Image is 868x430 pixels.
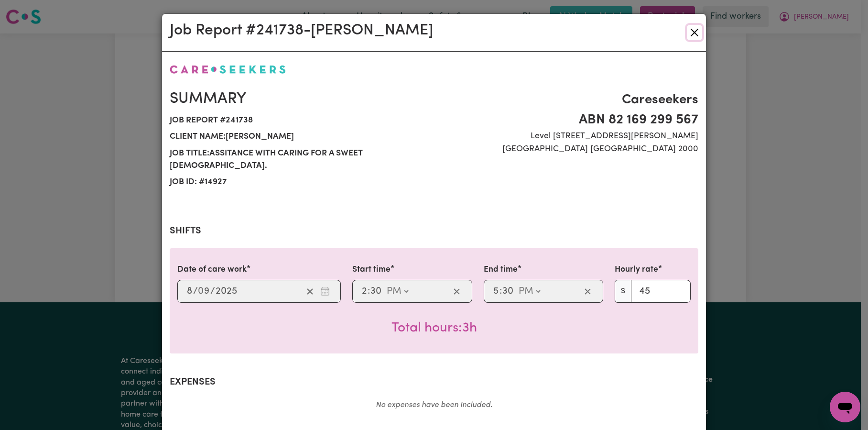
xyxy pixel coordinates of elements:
span: / [210,286,215,297]
span: Client name: [PERSON_NAME] [170,129,428,145]
h2: Expenses [170,376,698,388]
img: Careseekers logo [170,65,286,74]
button: Clear date [303,284,317,298]
span: [GEOGRAPHIC_DATA] [GEOGRAPHIC_DATA] 2000 [440,143,698,155]
input: -- [186,284,193,298]
input: ---- [215,284,238,298]
input: -- [502,284,514,298]
h2: Shifts [170,225,698,237]
span: Job ID: # 14927 [170,174,428,190]
span: 0 [198,287,204,296]
span: : [499,286,502,297]
button: Enter the date of care work [317,284,333,298]
span: / [193,286,198,297]
h2: Summary [170,90,428,108]
label: Hourly rate [615,264,658,276]
span: Job title: Assitance with caring for a sweet [DEMOGRAPHIC_DATA]. [170,145,428,175]
input: -- [370,284,382,298]
span: Careseekers [440,90,698,110]
span: ABN 82 169 299 567 [440,110,698,130]
span: Level [STREET_ADDRESS][PERSON_NAME] [440,130,698,143]
span: $ [615,280,631,303]
em: No expenses have been included. [376,401,492,409]
iframe: Button to launch messaging window [830,392,860,422]
span: Job report # 241738 [170,112,428,129]
label: Date of care work [177,264,247,276]
span: Total hours worked: 3 hours [391,321,477,335]
button: Close [687,25,702,40]
input: -- [493,284,499,298]
span: : [368,286,370,297]
label: End time [484,264,518,276]
label: Start time [352,264,391,276]
input: -- [198,284,210,298]
h2: Job Report # 241738 - [PERSON_NAME] [170,22,433,40]
input: -- [361,284,368,298]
